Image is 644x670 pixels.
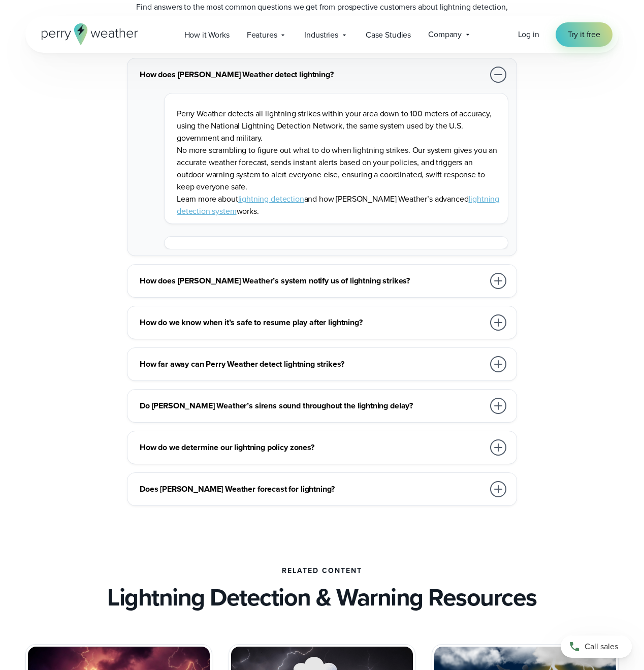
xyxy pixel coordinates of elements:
[428,28,462,41] span: Company
[140,275,484,287] h3: How does [PERSON_NAME] Weather’s system notify us of lightning strikes?
[282,567,362,575] h2: Related Content
[304,29,338,41] span: Industries
[140,441,484,454] h3: How do we determine our lightning policy zones?
[556,22,613,47] a: Try it free
[568,28,600,41] span: Try it free
[366,29,411,41] span: Case Studies
[247,29,277,41] span: Features
[176,24,238,45] a: How it Works
[119,1,525,25] p: Find answers to the most common questions we get from prospective customers about lightning detec...
[177,144,500,193] p: No more scrambling to figure out what to do when lightning strikes. Our system gives you an accur...
[177,108,500,144] p: Perry Weather detects all lightning strikes within your area down to 100 meters of accuracy, usin...
[561,635,632,658] a: Call sales
[518,28,539,41] a: Log in
[140,358,484,370] h3: How far away can Perry Weather detect lightning strikes?
[140,483,484,495] h3: Does [PERSON_NAME] Weather forecast for lightning?
[140,400,484,412] h3: Do [PERSON_NAME] Weather’s sirens sound throughout the lightning delay?
[238,193,304,205] a: lightning detection
[107,583,537,612] h3: Lightning Detection & Warning Resources
[357,24,420,45] a: Case Studies
[263,13,341,25] a: connect with our team
[184,29,230,41] span: How it Works
[518,28,539,40] span: Log in
[177,193,500,217] p: Learn more about and how [PERSON_NAME] Weather’s advanced works.
[140,316,484,329] h3: How do we know when it’s safe to resume play after lightning?
[585,641,618,653] span: Call sales
[140,69,484,81] h3: How does [PERSON_NAME] Weather detect lightning?
[177,193,499,217] a: lightning detection system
